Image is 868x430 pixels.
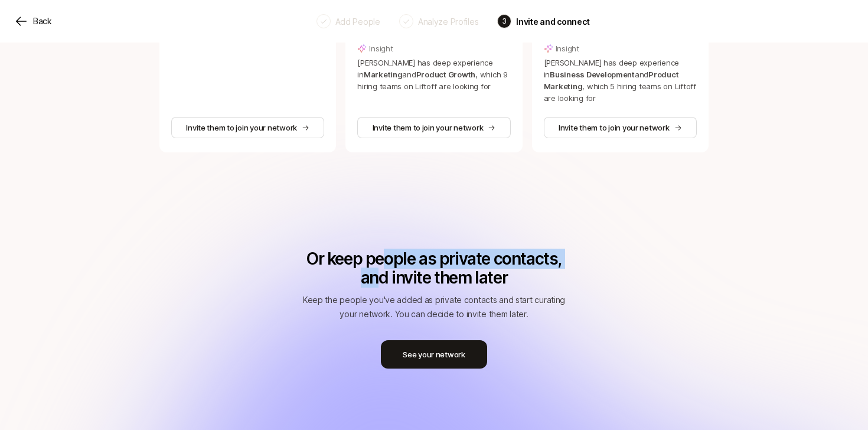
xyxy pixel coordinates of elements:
p: Analyze Profiles [418,15,479,28]
p: Insight [556,43,579,54]
span: Product Growth [416,70,475,79]
p: Add People [335,15,380,28]
span: [PERSON_NAME] has deep experience in [357,58,492,79]
span: , which 5 hiring teams on Liftoff are looking for [544,82,696,103]
span: and [402,70,416,79]
button: Invite them to join your network [544,117,697,138]
p: Invite and connect [516,15,589,28]
span: and [635,70,648,79]
p: 3 [502,16,507,27]
p: Or keep people as private contacts, and invite them later [303,249,565,287]
span: [PERSON_NAME] has deep experience in [544,58,679,79]
p: Insight [369,43,393,54]
button: See your network [381,340,487,369]
span: Marketing [364,70,403,79]
span: Business Development [550,70,635,79]
button: Invite them to join your network [357,117,510,138]
p: Back [33,14,52,28]
p: Keep the people you've added as private contacts and start curating your network. You can decide ... [303,293,565,321]
button: Invite them to join your network [171,117,324,138]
